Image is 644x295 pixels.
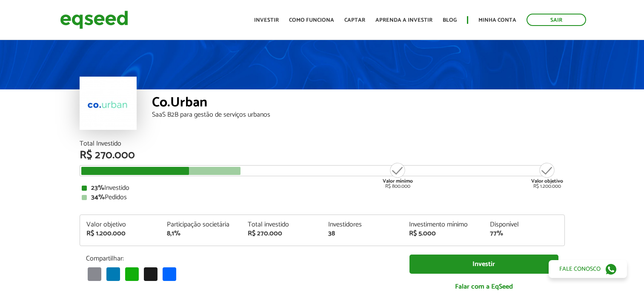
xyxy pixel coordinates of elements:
div: 8,1% [167,230,235,237]
a: Investir [254,17,279,23]
strong: Valor mínimo [383,177,413,185]
div: R$ 1.200.000 [86,230,155,237]
div: Investimento mínimo [409,221,477,228]
div: Valor objetivo [86,221,155,228]
strong: Valor objetivo [531,177,563,185]
div: Disponível [490,221,558,228]
div: Investidores [328,221,396,228]
div: SaaS B2B para gestão de serviços urbanos [152,112,565,118]
div: Total Investido [80,140,565,147]
a: Share [161,267,178,281]
div: 38 [328,230,396,237]
a: Investir [409,255,558,274]
div: 77% [490,230,558,237]
div: R$ 1.200.000 [531,162,563,189]
a: Email [86,267,103,281]
a: LinkedIn [105,267,122,281]
a: WhatsApp [123,267,140,281]
div: R$ 800.000 [382,162,414,189]
a: Aprenda a investir [375,17,432,23]
div: R$ 270.000 [248,230,316,237]
div: R$ 5.000 [409,230,477,237]
a: Fale conosco [549,260,627,278]
div: Participação societária [167,221,235,228]
div: Pedidos [82,194,563,201]
a: Captar [344,17,365,23]
a: X [142,267,159,281]
strong: 34% [91,192,105,203]
strong: 23% [91,182,104,194]
div: Total investido [248,221,316,228]
a: Sair [527,14,586,26]
img: EqSeed [60,9,128,31]
a: Blog [443,17,457,23]
div: Co.Urban [152,96,565,112]
a: Minha conta [478,17,516,23]
a: Como funciona [289,17,334,23]
div: Investido [82,185,563,192]
p: Compartilhar: [86,255,397,263]
div: R$ 270.000 [80,150,565,161]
